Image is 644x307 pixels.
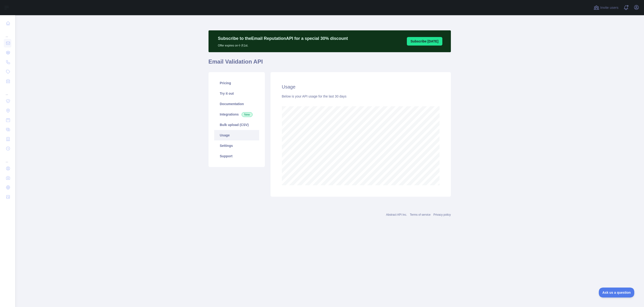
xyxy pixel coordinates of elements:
[214,140,259,151] a: Settings
[282,94,440,99] div: Below is your API usage for the last 30 days
[214,109,259,120] a: Integrations New
[218,35,348,42] p: Subscribe to the Email Reputation API for a special 30 % discount
[218,42,348,47] p: Offer expires on 十月 1st.
[214,120,259,130] a: Bulk upload (CSV)
[599,288,635,298] iframe: Toggle Customer Support
[4,154,11,163] div: ...
[242,112,253,117] span: New
[282,84,440,90] h2: Usage
[209,58,451,69] h1: Email Validation API
[4,86,11,96] div: ...
[214,130,259,140] a: Usage
[593,4,619,11] button: Invite users
[214,78,259,88] a: Pricing
[214,151,259,161] a: Support
[214,99,259,109] a: Documentation
[410,213,431,216] a: Terms of service
[4,28,11,38] div: ...
[214,88,259,99] a: Try it out
[407,37,442,46] button: Subscribe [DATE]
[433,213,451,216] a: Privacy policy
[386,213,407,216] a: Abstract API Inc.
[600,5,618,10] span: Invite users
